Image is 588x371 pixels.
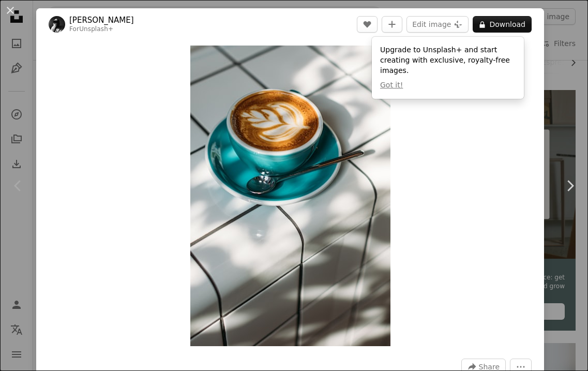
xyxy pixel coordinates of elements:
button: Edit image [406,16,469,33]
button: Got it! [380,80,403,91]
button: Download [473,16,532,33]
div: Upgrade to Unsplash+ and start creating with exclusive, royalty-free images. [372,37,524,99]
a: Unsplash+ [79,25,113,33]
button: Like [357,16,378,33]
button: Zoom in on this image [190,46,390,346]
img: Go to Hrant Khachatryan's profile [49,16,65,33]
img: a cappuccino sitting on top of a blue saucer [190,46,390,346]
a: [PERSON_NAME] [69,15,134,25]
button: Add to Collection [382,16,402,33]
div: For [69,25,134,34]
a: Next [552,136,588,235]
